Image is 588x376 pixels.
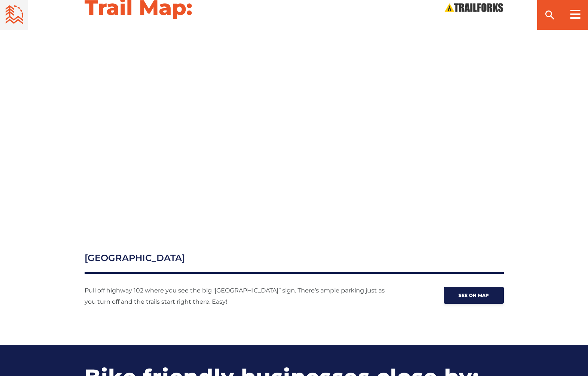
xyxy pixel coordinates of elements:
[458,292,489,298] span: See on map
[444,2,504,13] img: View on Trailforks.com
[85,251,504,274] h3: [GEOGRAPHIC_DATA]
[544,9,556,21] ion-icon: search
[444,287,504,304] a: See on map
[85,285,395,307] p: Pull off highway 102 where you see the big ‘[GEOGRAPHIC_DATA]’’ sign. There’s ample parking just ...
